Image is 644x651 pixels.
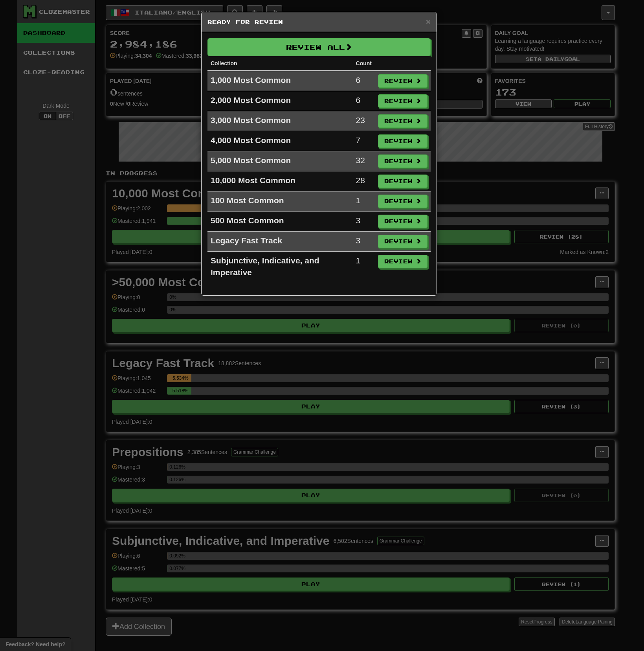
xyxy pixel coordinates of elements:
button: Review [378,134,427,148]
td: 23 [353,111,375,131]
td: 1,000 Most Common [207,71,353,91]
td: 3 [353,232,375,252]
td: 28 [353,171,375,191]
button: Review [378,235,427,248]
button: Close [426,17,431,26]
button: Review [378,94,427,108]
button: Review [378,175,427,188]
td: 1 [353,191,375,211]
td: 500 Most Common [207,211,353,232]
td: 2,000 Most Common [207,91,353,111]
td: 4,000 Most Common [207,131,353,151]
td: 3,000 Most Common [207,111,353,131]
h5: Ready for Review [207,18,431,26]
span: × [426,17,431,26]
button: Review [378,74,427,88]
td: 1 [353,252,375,282]
td: 5,000 Most Common [207,151,353,171]
td: Subjunctive, Indicative, and Imperative [207,252,353,282]
th: Collection [207,56,353,71]
td: 6 [353,71,375,91]
td: 32 [353,151,375,171]
button: Review [378,215,427,228]
button: Review [378,195,427,208]
td: 100 Most Common [207,191,353,211]
button: Review [378,154,427,168]
button: Review [378,114,427,128]
td: 3 [353,211,375,232]
button: Review [378,255,427,268]
td: 6 [353,91,375,111]
td: 10,000 Most Common [207,171,353,191]
th: Count [353,56,375,71]
td: Legacy Fast Track [207,232,353,252]
td: 7 [353,131,375,151]
button: Review All [207,38,431,56]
